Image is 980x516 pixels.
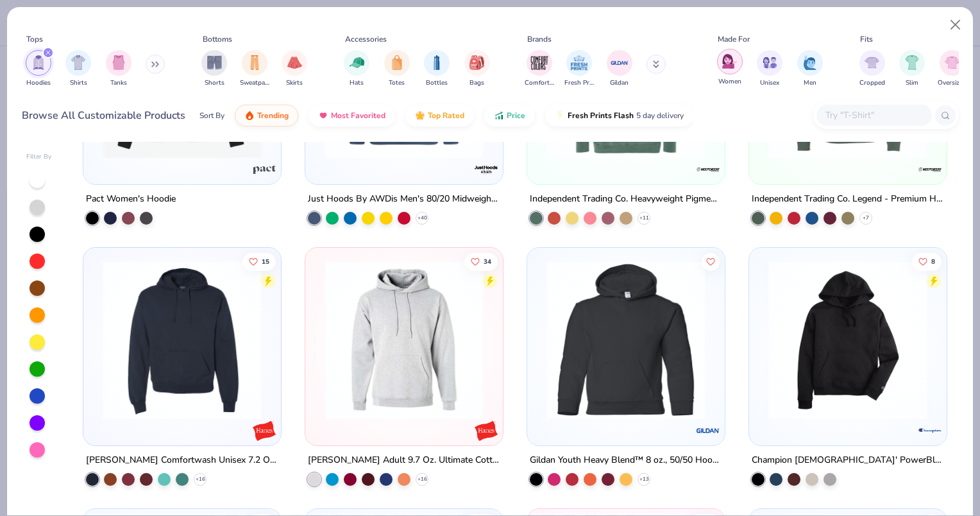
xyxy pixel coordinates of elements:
[286,78,303,88] span: Skirts
[530,191,722,207] div: Independent Trading Co. Heavyweight Pigment-Dyed Hooded Sweatshirt
[384,50,410,88] button: filter button
[484,105,535,126] button: Price
[702,252,720,270] button: Like
[112,55,126,70] img: Tanks Image
[390,55,404,70] img: Totes Image
[760,78,779,88] span: Unisex
[525,78,554,88] span: Comfort Colors
[244,110,255,121] img: trending.gif
[717,50,743,88] button: filter button
[26,50,51,88] button: filter button
[240,50,269,88] div: filter for Sweatpants
[938,50,967,88] button: filter button
[251,418,277,443] img: Hanes logo
[865,55,879,70] img: Cropped Image
[695,418,721,443] img: Gildan logo
[308,191,500,207] div: Just Hoods By AWDis Men's 80/20 Midweight College Hooded Sweatshirt
[350,55,364,70] img: Hats Image
[859,50,885,88] div: filter for Cropped
[938,50,967,88] div: filter for Oversized
[424,50,450,88] button: filter button
[384,50,410,88] div: filter for Totes
[106,50,131,88] div: filter for Tanks
[26,78,51,88] span: Hoodies
[607,50,632,88] button: filter button
[199,110,224,121] div: Sort By
[636,108,684,123] span: 5 day delivery
[262,258,270,264] span: 15
[201,50,227,88] button: filter button
[564,78,594,88] span: Fresh Prints
[71,55,86,70] img: Shirts Image
[205,78,224,88] span: Shorts
[931,258,935,264] span: 8
[718,77,741,87] span: Women
[426,78,448,88] span: Bottles
[418,476,427,483] span: + 16
[803,55,817,70] img: Men Image
[405,105,474,126] button: Top Rated
[473,418,499,443] img: Hanes logo
[555,110,565,121] img: flash.gif
[530,452,722,469] div: Gildan Youth Heavy Blend™ 8 oz., 50/50 Hooded Sweatshirt
[525,50,554,88] div: filter for Comfort Colors
[610,78,629,88] span: Gildan
[757,50,782,88] button: filter button
[86,452,278,469] div: [PERSON_NAME] Comfortwash Unisex 7.2 Oz. 80/20 Pullover Hood Sweatshirt
[899,50,925,88] div: filter for Slim
[96,261,268,420] img: 4d03a5d0-66af-409f-b7e7-0683b6e8c1ee
[243,252,276,270] button: Like
[540,261,712,420] img: d2b2286b-b497-4353-abda-ca1826771838
[943,13,968,37] button: Close
[31,55,46,70] img: Hoodies Image
[26,33,43,45] div: Tops
[282,50,307,88] button: filter button
[207,55,222,70] img: Shorts Image
[251,157,277,182] img: Pact logo
[110,78,127,88] span: Tanks
[331,110,385,121] span: Most Favorited
[464,252,498,270] button: Like
[106,50,131,88] button: filter button
[26,152,52,162] div: Filter By
[282,50,307,88] div: filter for Skirts
[570,53,589,73] img: Fresh Prints Image
[905,55,919,70] img: Slim Image
[22,108,185,123] div: Browse All Customizable Products
[308,105,395,126] button: Most Favorited
[248,55,262,70] img: Sweatpants Image
[752,191,944,207] div: Independent Trading Co. Legend - Premium Heavyweight Cross-Grain Hoodie
[389,78,405,88] span: Totes
[639,476,648,483] span: + 13
[859,50,885,88] button: filter button
[196,476,205,483] span: + 16
[525,50,554,88] button: filter button
[430,55,444,70] img: Bottles Image
[203,33,232,45] div: Bottoms
[610,53,629,73] img: Gildan Image
[240,50,269,88] button: filter button
[26,50,51,88] div: filter for Hoodies
[473,157,499,182] img: Just Hoods By AWDis logo
[607,50,632,88] div: filter for Gildan
[344,50,369,88] button: filter button
[240,78,269,88] span: Sweatpants
[464,50,490,88] div: filter for Bags
[318,110,328,121] img: most_fav.gif
[797,50,823,88] div: filter for Men
[235,105,298,126] button: Trending
[70,78,87,88] span: Shirts
[464,50,490,88] button: filter button
[860,33,873,45] div: Fits
[545,105,693,126] button: Fresh Prints Flash5 day delivery
[722,54,737,69] img: Women Image
[86,191,176,207] div: Pact Women's Hoodie
[350,78,364,88] span: Hats
[917,418,942,443] img: Champion logo
[564,50,594,88] div: filter for Fresh Prints
[530,53,549,73] img: Comfort Colors Image
[424,50,450,88] div: filter for Bottles
[804,78,816,88] span: Men
[564,50,594,88] button: filter button
[469,78,484,88] span: Bags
